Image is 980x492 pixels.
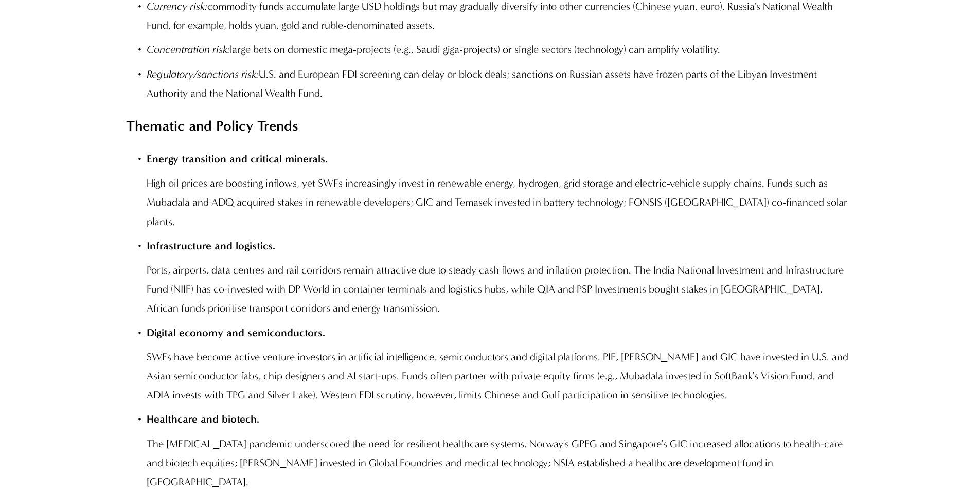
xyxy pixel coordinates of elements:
p: High oil prices are boosting inflows, yet SWFs increasingly invest in renewable energy, hydrogen,... [147,174,854,231]
p: The [MEDICAL_DATA] pandemic underscored the need for resilient healthcare systems. Norway's GPFG ... [147,434,854,491]
p: U.S. and European FDI screening can delay or block deals; sanctions on Russian assets have frozen... [147,65,854,103]
strong: Thematic and Policy Trends [126,117,298,134]
em: Concentration risk: [147,43,230,56]
strong: Healthcare and biotech. [147,413,259,425]
p: Ports, airports, data centres and rail corridors remain attractive due to steady cash flows and i... [147,261,854,318]
strong: Energy transition and critical minerals. [147,153,328,165]
strong: Infrastructure and logistics. [147,240,275,252]
p: large bets on domestic mega-projects (e.g., Saudi giga-projects) or single sectors (technology) c... [147,40,854,59]
em: Regulatory/sanctions risk: [147,68,259,80]
p: SWFs have become active venture investors in artificial intelligence, semiconductors and digital ... [147,348,854,405]
strong: Digital economy and semiconductors. [147,326,325,339]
